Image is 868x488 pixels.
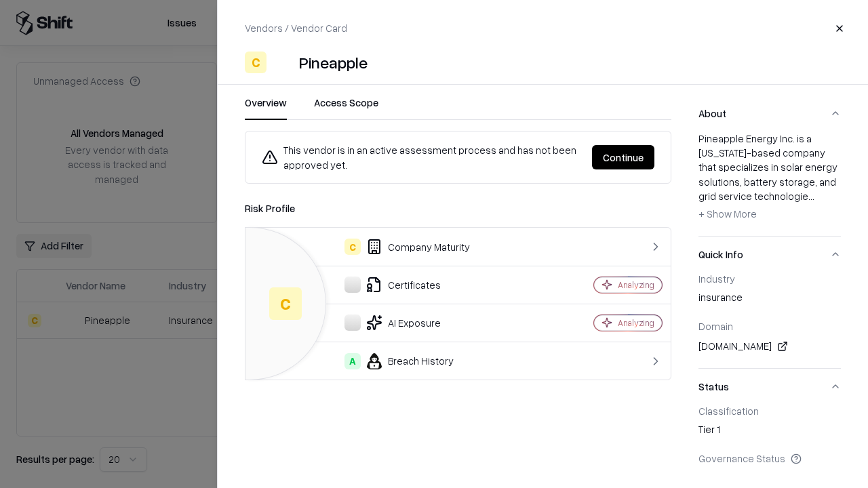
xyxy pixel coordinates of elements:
div: C [344,239,361,255]
div: Governance Status [698,452,841,464]
div: Quick Info [698,272,841,368]
button: + Show More [698,203,757,225]
div: About [698,131,841,236]
div: AI Exposure [256,314,547,331]
button: Quick Info [698,237,841,272]
button: Continue [592,145,654,169]
div: Analyzing [618,317,654,329]
div: Analyzing [618,279,654,291]
div: A [344,353,361,369]
div: C [245,52,267,73]
p: Vendors / Vendor Card [245,21,347,35]
div: Tier 1 [698,422,841,441]
button: Access Scope [314,96,378,120]
div: Pineapple [299,52,368,73]
div: Industry [698,272,841,285]
div: Breach History [256,353,547,369]
div: Classification [698,405,841,417]
div: Risk Profile [245,200,671,216]
button: About [698,96,841,131]
img: Pineapple [272,52,294,73]
div: This vendor is in an active assessment process and has not been approved yet. [262,142,581,172]
span: + Show More [698,207,757,220]
button: Status [698,369,841,405]
div: [DOMAIN_NAME] [698,338,841,354]
button: Overview [245,96,287,120]
div: Pineapple Energy Inc. is a [US_STATE]-based company that specializes in solar energy solutions, b... [698,131,841,225]
div: Domain [698,320,841,332]
div: insurance [698,290,841,309]
div: C [269,287,302,320]
span: ... [808,190,814,202]
div: Certificates [256,277,547,293]
div: Company Maturity [256,239,547,255]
